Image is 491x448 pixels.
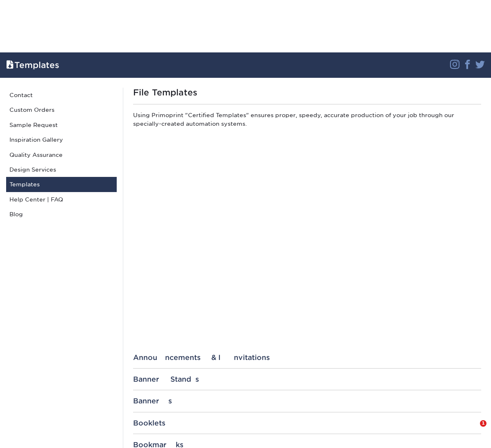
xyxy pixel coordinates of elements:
a: Blog [6,207,117,222]
a: Help Center | FAQ [6,192,117,207]
a: Contact [6,88,117,102]
span: 1 [480,420,486,427]
a: Design Services [6,162,117,177]
a: Templates [6,177,117,192]
a: Custom Orders [6,102,117,117]
div: Banner Stands [133,375,481,383]
div: Announcements & Invitations [133,353,481,362]
p: Using Primoprint "Certified Templates" ensures proper, speedy, accurate production of your job th... [133,111,481,131]
a: Inspiration Gallery [6,132,117,147]
a: Quality Assurance [6,147,117,162]
iframe: Intercom live chat [463,420,483,440]
h1: File Templates [133,88,481,97]
div: Banners [133,397,481,405]
a: Sample Request [6,118,117,132]
div: Booklets [133,419,481,427]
